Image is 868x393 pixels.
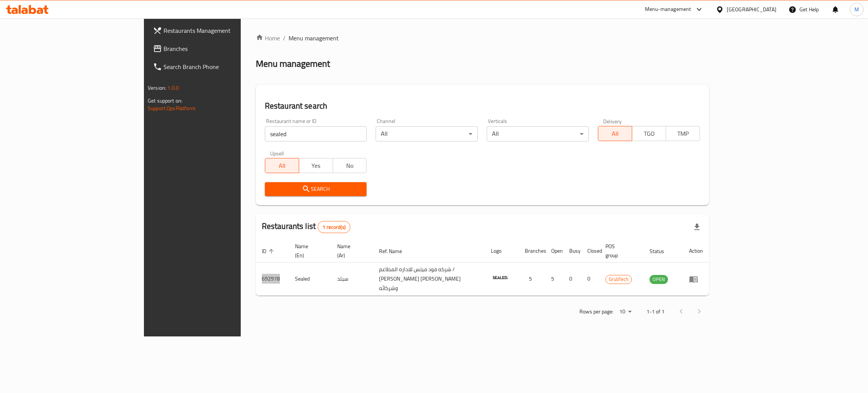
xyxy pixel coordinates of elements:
span: Status [649,247,674,256]
div: Export file [688,218,706,236]
span: No [336,160,364,171]
span: TMP [669,128,697,139]
div: Menu-management [645,5,691,14]
td: 0 [581,263,599,296]
span: TGO [635,128,663,139]
a: Search Branch Phone [147,58,289,76]
span: Search [271,184,361,194]
button: All [598,126,632,141]
span: Branches [164,44,283,53]
th: Closed [581,239,599,263]
th: Open [545,239,563,263]
div: All [487,126,589,141]
img: Sealed [491,268,510,287]
span: M [854,5,859,14]
span: Menu management [289,34,339,43]
td: سيلد [331,263,373,296]
span: Ref. Name [379,247,412,256]
p: 1-1 of 1 [646,307,665,316]
th: Busy [563,239,581,263]
h2: Restaurants list [262,221,350,233]
div: Menu [689,275,703,284]
button: TMP [666,126,700,141]
p: Rows per page: [579,307,613,316]
td: شركه فود ميتس للاداره المطاعم / [PERSON_NAME] [PERSON_NAME] وشركائه [373,263,485,296]
span: All [601,128,629,139]
table: enhanced table [256,239,709,296]
span: 1.0.0 [167,83,179,93]
span: Name (En) [295,242,322,260]
span: Name (Ar) [337,242,364,260]
label: Upsell [270,150,284,156]
span: POS group [605,242,634,260]
h2: Menu management [256,58,330,70]
div: Total records count [318,221,350,233]
span: Get support on: [148,96,182,106]
button: All [265,158,299,173]
nav: breadcrumb [256,34,709,43]
span: Yes [302,160,330,171]
th: Logo [485,239,519,263]
a: Branches [147,40,289,58]
button: Search [265,182,367,196]
button: TGO [632,126,666,141]
div: All [376,126,478,141]
span: OPEN [649,275,668,284]
div: [GEOGRAPHIC_DATA] [727,5,776,14]
a: Support.OpsPlatform [148,103,196,113]
th: Action [683,239,709,263]
span: ID [262,247,276,256]
a: Restaurants Management [147,21,289,40]
span: 1 record(s) [318,224,350,231]
input: Search for restaurant name or ID.. [265,126,367,141]
span: Restaurants Management [164,26,283,35]
div: Rows per page: [616,306,634,318]
button: No [333,158,367,173]
button: Yes [299,158,333,173]
th: Branches [519,239,545,263]
span: All [268,160,296,171]
td: 0 [563,263,581,296]
span: Search Branch Phone [164,62,283,71]
h2: Restaurant search [265,100,700,112]
td: 5 [519,263,545,296]
label: Delivery [603,118,622,124]
span: GrubTech [606,275,631,284]
span: Version: [148,83,166,93]
td: Sealed [289,263,331,296]
td: 5 [545,263,563,296]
